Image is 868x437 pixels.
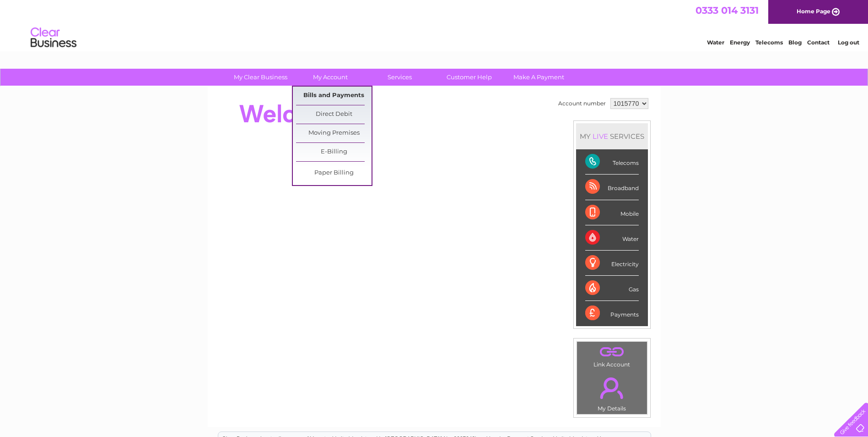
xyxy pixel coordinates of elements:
[292,69,368,86] a: My Account
[807,39,830,46] a: Contact
[591,132,610,141] div: LIVE
[296,105,372,124] a: Direct Debit
[585,251,639,276] div: Electricity
[579,372,645,404] a: .
[296,87,372,105] a: Bills and Payments
[788,39,802,46] a: Blog
[296,124,372,142] a: Moving Premises
[707,39,724,46] a: Water
[730,39,750,46] a: Energy
[30,24,77,52] img: logo.png
[296,143,372,161] a: E-Billing
[296,164,372,182] a: Paper Billing
[838,39,859,46] a: Log out
[585,149,639,175] div: Telecoms
[218,5,651,44] div: Clear Business is a trading name of Verastar Limited (registered in [GEOGRAPHIC_DATA] No. 3667643...
[585,276,639,301] div: Gas
[585,175,639,200] div: Broadband
[585,301,639,326] div: Payments
[362,69,437,86] a: Services
[431,69,507,86] a: Customer Help
[755,39,783,46] a: Telecoms
[577,341,647,370] td: Link Account
[556,96,608,111] td: Account number
[585,225,639,251] div: Water
[695,5,759,16] a: 0333 014 3131
[585,200,639,225] div: Mobile
[576,123,648,149] div: MY SERVICES
[577,370,647,415] td: My Details
[223,69,298,86] a: My Clear Business
[501,69,577,86] a: Make A Payment
[579,344,645,360] a: .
